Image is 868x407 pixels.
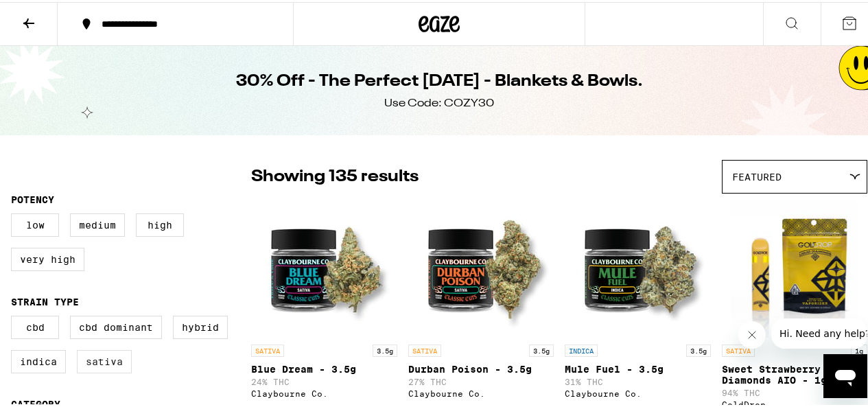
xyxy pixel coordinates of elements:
[771,316,867,347] iframe: Message from company
[173,314,228,337] label: Hybrid
[70,314,162,337] label: CBD Dominant
[412,198,550,336] img: Claybourne Co. - Durban Poison - 3.5g
[408,375,554,384] p: 27% THC
[565,375,711,384] p: 31% THC
[408,362,554,373] p: Durban Poison - 3.5g
[529,342,554,355] p: 3.5g
[686,342,711,355] p: 3.5g
[738,319,766,347] iframe: Close message
[11,294,79,305] legend: Strain Type
[77,348,132,371] label: Sativa
[251,342,284,355] p: SATIVA
[823,352,867,396] iframe: Button to launch messaging window
[236,68,643,91] h1: 30% Off - The Perfect [DATE] - Blankets & Bowls.
[136,211,184,235] label: High
[11,211,59,235] label: Low
[70,211,125,235] label: Medium
[731,198,858,336] img: GoldDrop - Sweet Strawberry Liquid Diamonds AIO - 1g
[251,163,419,187] p: Showing 135 results
[11,348,66,371] label: Indica
[408,387,554,396] div: Claybourne Co.
[8,10,99,21] span: Hi. Need any help?
[373,342,397,355] p: 3.5g
[251,387,397,396] div: Claybourne Co.
[384,94,494,109] div: Use Code: COZY30
[251,375,397,384] p: 24% THC
[722,398,868,407] div: GoldDrop
[408,342,441,355] p: SATIVA
[11,246,84,269] label: Very High
[11,192,54,203] legend: Potency
[722,342,755,355] p: SATIVA
[11,314,59,337] label: CBD
[565,342,598,355] p: INDICA
[851,342,867,355] p: 1g
[722,362,868,384] p: Sweet Strawberry Liquid Diamonds AIO - 1g
[565,362,711,373] p: Mule Fuel - 3.5g
[722,386,868,395] p: 94% THC
[569,198,706,336] img: Claybourne Co. - Mule Fuel - 3.5g
[732,170,782,181] span: Featured
[565,387,711,396] div: Claybourne Co.
[255,198,392,336] img: Claybourne Co. - Blue Dream - 3.5g
[251,362,397,373] p: Blue Dream - 3.5g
